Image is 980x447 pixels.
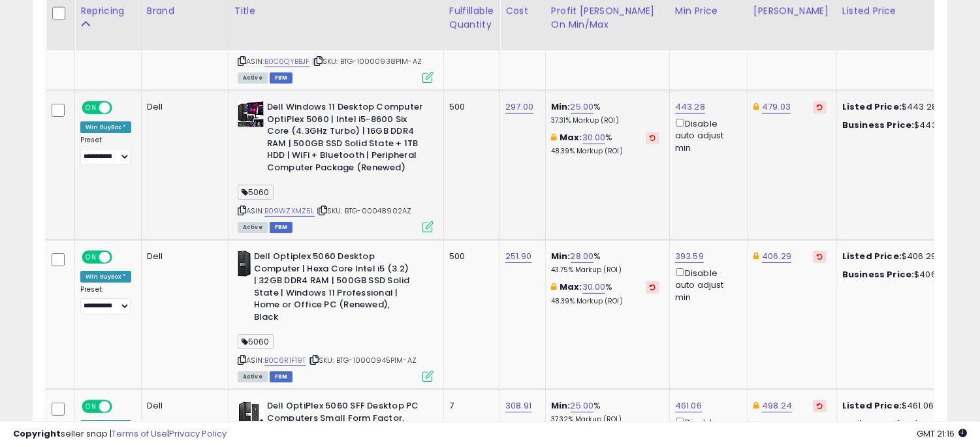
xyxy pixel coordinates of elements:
[582,131,606,144] a: 30.00
[147,251,219,262] div: Dell
[147,400,219,412] div: Dell
[312,56,422,67] span: | SKU: BTG-10000938PIM-AZ
[238,72,268,84] span: All listings currently available for purchase on Amazon
[308,355,417,365] span: | SKU: BTG-10000945PIM-AZ
[80,285,131,315] div: Preset:
[560,281,582,293] b: Max:
[80,121,131,133] div: Win BuyBox *
[449,4,494,31] div: Fulfillable Quantity
[83,252,99,263] span: ON
[264,355,306,366] a: B0C6R1F19T
[762,100,791,114] a: 479.03
[842,400,951,412] div: $461.06
[842,119,914,131] b: Business Price:
[13,428,227,440] div: seller snap | |
[169,427,227,440] a: Privacy Policy
[842,100,902,113] b: Listed Price:
[449,101,490,113] div: 500
[147,101,219,113] div: Dell
[110,252,131,263] span: OFF
[842,4,955,18] div: Listed Price
[80,271,131,283] div: Win BuyBox *
[147,4,223,18] div: Brand
[551,116,659,125] p: 37.31% Markup (ROI)
[551,147,659,156] p: 48.39% Markup (ROI)
[571,250,594,263] a: 28.00
[264,206,315,217] a: B09WZXMZ5L
[238,251,251,277] img: 41SE19agQvL._SL40_.jpg
[83,102,99,114] span: ON
[842,251,951,262] div: $406.29
[551,251,659,275] div: %
[238,222,268,233] span: All listings currently available for purchase on Amazon
[762,250,791,263] a: 406.29
[449,400,490,412] div: 7
[762,399,792,412] a: 498.24
[270,371,293,382] span: FBM
[842,119,951,131] div: $443.28
[505,399,531,412] a: 308.91
[753,4,831,18] div: [PERSON_NAME]
[505,4,540,18] div: Cost
[560,131,582,144] b: Max:
[551,4,664,31] div: Profit [PERSON_NAME] on Min/Max
[551,297,659,306] p: 48.39% Markup (ROI)
[675,250,704,263] a: 393.59
[254,251,413,326] b: Dell Optiplex 5060 Desktop Computer | Hexa Core Intel i5 (3.2) | 32GB DDR4 RAM | 500GB SSD Solid ...
[80,4,136,18] div: Repricing
[110,401,131,412] span: OFF
[270,72,293,84] span: FBM
[551,100,571,113] b: Min:
[238,101,434,231] div: ASIN:
[675,266,738,303] div: Disable auto adjust min
[551,281,659,305] div: %
[112,427,167,440] a: Terms of Use
[264,56,310,67] a: B0C6QYBBJF
[551,400,659,424] div: %
[551,250,571,262] b: Min:
[551,399,571,412] b: Min:
[270,222,293,233] span: FBM
[505,250,531,263] a: 251.90
[551,101,659,125] div: %
[238,371,268,382] span: All listings currently available for purchase on Amazon
[675,4,742,18] div: Min Price
[83,401,99,412] span: ON
[267,101,426,177] b: Dell Windows 11 Desktop Computer OptiPlex 5060 | Intel i5-8600 Six Core (4.3GHz Turbo) | 16GB DDR...
[505,100,533,114] a: 297.00
[449,251,490,262] div: 500
[571,100,594,114] a: 25.00
[571,399,594,412] a: 25.00
[238,251,434,380] div: ASIN:
[238,185,274,200] span: 5060
[317,206,412,216] span: | SKU: BTG-00048902AZ
[842,101,951,113] div: $443.28
[238,400,264,426] img: 51ZKzXka2ML._SL40_.jpg
[675,100,705,114] a: 443.28
[917,427,967,440] span: 2025-10-14 21:16 GMT
[842,268,914,281] b: Business Price:
[675,116,738,153] div: Disable auto adjust min
[551,266,659,275] p: 43.75% Markup (ROI)
[234,4,438,18] div: Title
[238,334,274,349] span: 5060
[842,269,951,281] div: $406.29
[551,132,659,156] div: %
[842,250,902,262] b: Listed Price:
[80,136,131,165] div: Preset:
[675,399,702,412] a: 461.06
[842,399,902,412] b: Listed Price:
[582,281,606,294] a: 30.00
[110,102,131,114] span: OFF
[238,101,264,127] img: 513XvQlM7-L._SL40_.jpg
[13,427,61,440] strong: Copyright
